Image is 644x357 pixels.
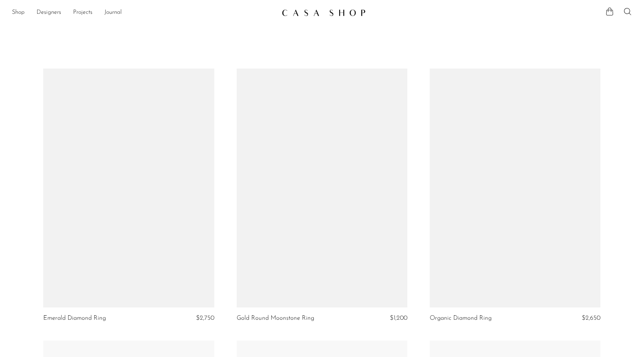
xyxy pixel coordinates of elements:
[390,315,407,321] span: $1,200
[12,8,25,18] a: Shop
[237,315,314,322] a: Gold Round Moonstone Ring
[73,8,92,18] a: Projects
[37,8,61,18] a: Designers
[43,315,106,322] a: Emerald Diamond Ring
[12,6,276,19] ul: NEW HEADER MENU
[430,315,492,322] a: Organic Diamond Ring
[582,315,600,321] span: $2,650
[196,315,214,321] span: $2,750
[104,8,122,18] a: Journal
[12,6,276,19] nav: Desktop navigation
